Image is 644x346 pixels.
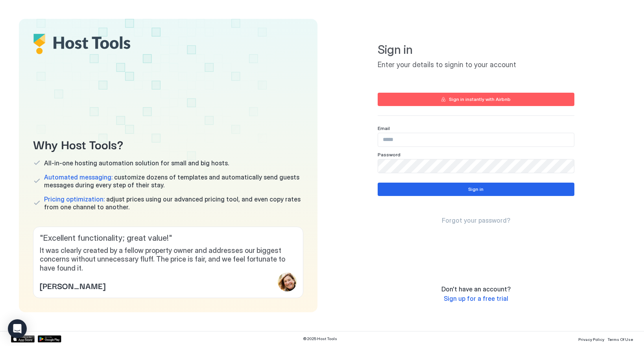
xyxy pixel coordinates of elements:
span: Pricing optimization: [44,195,105,203]
span: Why Host Tools? [33,135,303,153]
a: App Store [11,335,35,342]
span: Enter your details to signin to your account [378,60,574,70]
span: Terms Of Use [607,337,633,342]
a: Forgot your password? [442,216,510,225]
input: Input Field [378,133,574,146]
button: Sign in [378,183,574,196]
div: Sign in [468,186,483,193]
button: Sign in instantly with Airbnb [378,93,574,106]
span: All-in-one hosting automation solution for small and big hosts. [44,159,229,167]
span: Email [378,125,390,131]
span: Password [378,152,400,157]
span: customize dozens of templates and automatically send guests messages during every step of their s... [44,173,303,189]
a: Sign up for a free trial [444,295,508,303]
div: Open Intercom Messenger [8,319,27,338]
span: Privacy Policy [578,337,604,342]
span: It was clearly created by a fellow property owner and addresses our biggest concerns without unne... [40,246,297,273]
span: Don't have an account? [441,285,511,293]
div: profile [278,273,297,291]
span: Sign in [378,42,574,57]
a: Privacy Policy [578,335,604,343]
a: Terms Of Use [607,335,633,343]
input: Input Field [378,159,574,173]
span: " Excellent functionality; great value! " [40,233,297,243]
span: [PERSON_NAME] [40,280,105,291]
a: Google Play Store [38,335,61,342]
span: adjust prices using our advanced pricing tool, and even copy rates from one channel to another. [44,195,303,211]
span: © 2025 Host Tools [303,336,337,341]
div: Sign in instantly with Airbnb [449,96,511,103]
span: Automated messaging: [44,173,113,181]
